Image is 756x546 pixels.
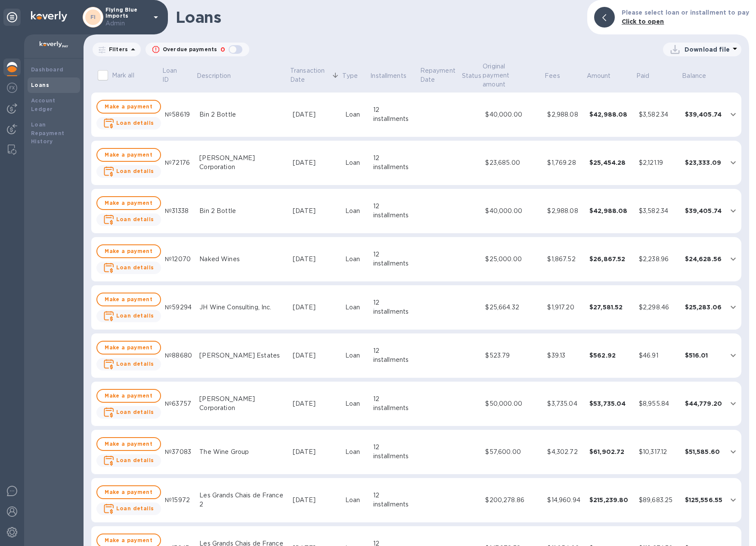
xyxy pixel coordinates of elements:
[345,447,366,457] div: Loan
[96,213,161,226] button: Loan details
[104,487,153,497] span: Make a payment
[104,246,153,256] span: Make a payment
[105,7,149,28] p: Flying Blue Imports
[104,391,153,401] span: Make a payment
[547,399,582,408] div: $3,735.04
[727,494,740,506] button: expand row
[639,255,678,264] div: $2,238.96
[545,71,560,80] p: Fees
[682,71,717,80] span: Balance
[116,168,154,174] b: Loan details
[104,150,153,160] span: Make a payment
[31,82,49,88] b: Loans
[373,395,416,413] div: 12 installments
[485,110,540,119] div: $40,000.00
[685,45,730,54] p: Download file
[162,66,195,84] span: Loan ID
[104,294,153,305] span: Make a payment
[31,11,67,22] img: Logo
[293,158,338,167] div: [DATE]
[485,158,540,167] div: $23,685.00
[727,301,740,314] button: expand row
[345,158,366,167] div: Loan
[197,71,231,80] p: Description
[293,351,338,360] div: [DATE]
[462,71,481,80] p: Status
[727,349,740,362] button: expand row
[293,496,338,505] div: [DATE]
[104,342,153,353] span: Make a payment
[373,443,416,461] div: 12 installments
[116,361,154,367] b: Loan details
[96,310,161,322] button: Loan details
[727,445,740,458] button: expand row
[685,496,723,504] div: $125,556.55
[727,204,740,217] button: expand row
[373,202,416,220] div: 12 installments
[547,447,582,457] div: $4,302.72
[589,399,632,408] div: $53,735.04
[105,46,128,53] p: Filters
[685,447,723,456] div: $51,585.60
[682,71,706,80] p: Balance
[146,43,249,56] button: Overdue payments0
[370,71,406,80] p: Installments
[104,102,153,112] span: Make a payment
[293,255,338,264] div: [DATE]
[96,503,161,515] button: Loan details
[345,303,366,312] div: Loan
[373,105,416,123] div: 12 installments
[199,395,286,413] div: [PERSON_NAME] Corporation
[96,117,161,130] button: Loan details
[485,303,540,312] div: $25,664.32
[639,399,678,408] div: $8,955.84
[96,148,161,162] button: Make a payment
[116,264,154,271] b: Loan details
[293,399,338,408] div: [DATE]
[96,293,161,306] button: Make a payment
[105,19,149,28] p: Admin
[31,97,56,112] b: Account Ledger
[116,312,154,319] b: Loan details
[96,389,161,403] button: Make a payment
[165,496,192,505] div: №15972
[485,447,540,457] div: $57,600.00
[345,351,366,360] div: Loan
[165,158,192,167] div: №72176
[636,71,661,80] span: Paid
[96,196,161,210] button: Make a payment
[485,207,540,216] div: $40,000.00
[485,496,540,505] div: $200,278.86
[639,110,678,119] div: $3,582.34
[199,255,286,264] div: Naked Wines
[96,165,161,178] button: Loan details
[345,496,366,505] div: Loan
[163,46,217,53] p: Overdue payments
[116,457,154,463] b: Loan details
[104,439,153,449] span: Make a payment
[31,66,64,73] b: Dashboard
[373,491,416,509] div: 12 installments
[589,303,632,312] div: $27,581.52
[176,8,580,26] h1: Loans
[116,120,154,126] b: Loan details
[483,62,532,89] p: Original payment amount
[587,71,622,80] span: Amount
[420,66,461,84] p: Repayment Date
[293,303,338,312] div: [DATE]
[162,66,184,84] p: Loan ID
[545,71,571,80] span: Fees
[639,303,678,312] div: $2,298.46
[342,71,358,80] p: Type
[116,216,154,222] b: Loan details
[345,110,366,119] div: Loan
[639,447,678,457] div: $10,317.12
[165,351,192,360] div: №88680
[165,447,192,457] div: №37083
[96,454,161,467] button: Loan details
[547,110,582,119] div: $2,988.08
[96,358,161,370] button: Loan details
[345,255,366,264] div: Loan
